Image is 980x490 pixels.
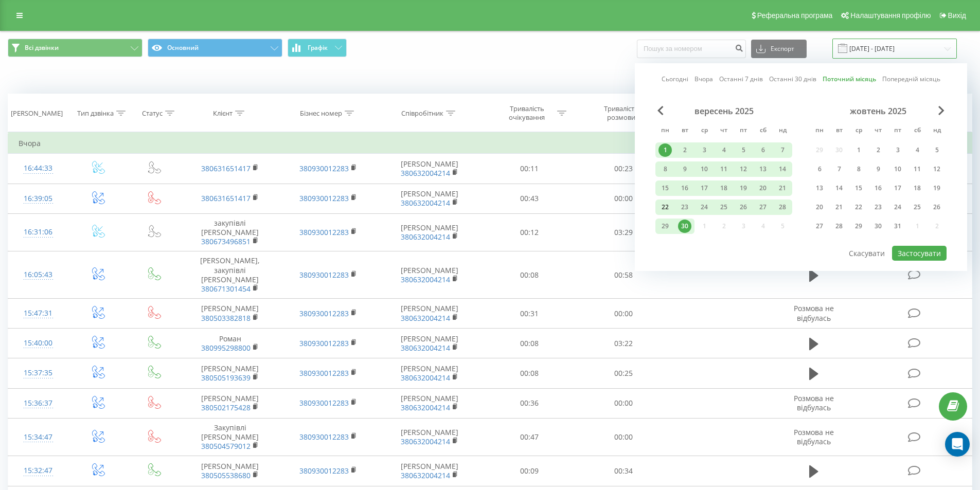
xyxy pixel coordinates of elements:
div: ср 24 вер 2025 р. [694,199,714,215]
div: чт 4 вер 2025 р. [714,142,734,158]
abbr: неділя [929,123,945,139]
div: 18 [717,182,730,195]
a: Поточний місяць [823,74,876,84]
a: 380930012283 [299,338,349,348]
a: 380632004214 [401,275,450,284]
div: ср 3 вер 2025 р. [694,142,714,158]
td: 00:08 [483,358,577,388]
a: 380503382818 [201,313,251,323]
div: 29 [852,220,865,233]
a: Останні 7 днів [719,74,763,84]
td: 00:12 [483,213,577,251]
a: 380632004214 [401,373,450,383]
button: Графік [288,39,347,57]
td: Вчора [8,133,972,154]
div: чт 25 вер 2025 р. [714,199,734,215]
abbr: неділя [775,123,790,139]
a: Попередній місяць [882,74,940,84]
div: Open Intercom Messenger [945,432,970,457]
div: вт 30 вер 2025 р. [675,219,694,234]
div: 25 [717,201,730,214]
div: Статус [142,109,163,118]
div: 11 [717,162,730,176]
div: 22 [852,201,865,214]
div: 15 [658,182,672,195]
div: 6 [813,162,826,176]
div: нд 7 вер 2025 р. [773,142,792,158]
div: 19 [737,182,750,195]
div: 9 [871,162,885,176]
button: Застосувати [892,246,947,261]
div: 17 [698,182,711,195]
div: 18 [911,182,924,195]
div: 24 [698,201,711,214]
div: Співробітник [401,109,443,118]
div: 15:36:37 [19,393,58,413]
div: Тривалість розмови [594,104,649,122]
td: 00:36 [483,388,577,418]
a: 380632004214 [401,198,450,208]
a: 380995298800 [201,343,251,353]
div: сб 6 вер 2025 р. [753,142,773,158]
span: Next Month [938,106,945,115]
span: Реферальна програма [757,11,833,20]
div: ср 15 жовт 2025 р. [849,180,868,196]
div: пн 20 жовт 2025 р. [810,199,829,215]
a: 380632004214 [401,168,450,178]
div: 22 [658,201,672,214]
div: 7 [832,162,846,176]
div: нд 12 жовт 2025 р. [927,161,947,177]
abbr: середа [851,123,866,139]
td: 00:43 [483,184,577,213]
div: нд 26 жовт 2025 р. [927,199,947,215]
td: 00:23 [577,154,671,184]
div: вт 21 жовт 2025 р. [829,199,849,215]
div: 12 [737,162,750,176]
div: пт 12 вер 2025 р. [734,161,753,177]
td: 03:22 [577,329,671,358]
td: [PERSON_NAME] [377,329,483,358]
div: сб 18 жовт 2025 р. [907,180,927,196]
abbr: субота [910,123,925,139]
div: 10 [698,162,711,176]
abbr: понеділок [812,123,827,139]
div: ср 1 жовт 2025 р. [849,142,868,158]
div: 11 [911,162,924,176]
div: нд 21 вер 2025 р. [773,180,792,196]
a: Сьогодні [662,74,688,84]
a: 380930012283 [299,308,349,318]
div: 10 [891,162,904,176]
div: нд 5 жовт 2025 р. [927,142,947,158]
div: 21 [832,201,846,214]
div: 13 [813,182,826,195]
a: 380505193639 [201,373,251,383]
td: [PERSON_NAME] [377,456,483,486]
td: Закупівлі [PERSON_NAME] [181,418,279,456]
a: 380930012283 [299,432,349,442]
td: [PERSON_NAME] [377,213,483,251]
div: 29 [658,220,672,233]
div: вт 9 вер 2025 р. [675,161,694,177]
div: 5 [737,143,750,157]
a: 380930012283 [299,398,349,408]
td: 00:47 [483,418,577,456]
div: пт 17 жовт 2025 р. [888,180,907,196]
div: 16 [678,182,691,195]
div: 3 [891,143,904,157]
div: пн 29 вер 2025 р. [655,219,675,234]
div: 15:32:47 [19,461,58,481]
abbr: понеділок [657,123,673,139]
abbr: четвер [870,123,886,139]
div: 31 [891,220,904,233]
div: сб 27 вер 2025 р. [753,199,773,215]
div: 24 [891,201,904,214]
div: 4 [717,143,730,157]
div: 20 [813,201,826,214]
div: пн 27 жовт 2025 р. [810,219,829,234]
a: 380632004214 [401,232,450,242]
div: 30 [871,220,885,233]
div: жовтень 2025 [810,106,947,116]
abbr: вівторок [831,123,847,139]
abbr: середа [697,123,712,139]
div: чт 16 жовт 2025 р. [868,180,888,196]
